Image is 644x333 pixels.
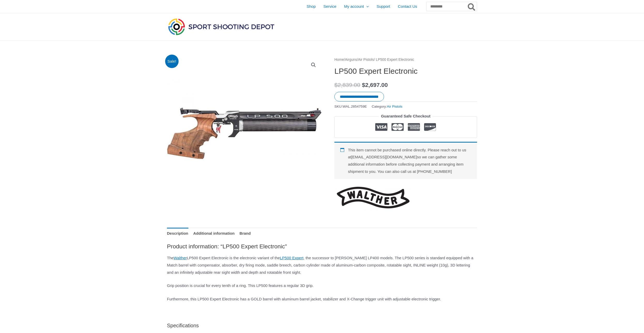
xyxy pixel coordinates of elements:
span: Sale! [165,55,179,68]
div: This item cannot be purchased online directly. Please reach out to us at [EMAIL_ADDRESS][DOMAIN_N... [334,142,477,179]
h1: LP500 Expert Electronic [334,66,477,76]
a: Air Pistols [387,105,402,108]
legend: Guaranteed Safe Checkout [379,113,433,120]
p: Furthermore, this LP500 Expert Electronic has a GOLD barrel with aluminum barrel jacket, stabiliz... [167,295,477,303]
span: Category: [372,103,402,110]
h4: Specifications [167,322,477,329]
p: The LP500 Expert Electronic is the electronic variant of the , the successor to [PERSON_NAME] LP4... [167,254,477,276]
a: Walther [334,183,412,212]
nav: Breadcrumb [334,56,477,63]
p: Grip position is crucial for every tenth of a ring. This LP500 features a regular 3D grip. [167,282,477,289]
bdi: 2,839.00 [334,82,360,88]
img: Sport Shooting Depot [167,17,275,36]
span: $ [362,82,365,88]
span: WAL.2854759E [343,105,367,108]
span: SKU: [334,103,367,110]
span: $ [334,82,338,88]
button: Search [467,2,477,11]
a: Airguns [345,58,357,62]
a: LP500 Expert [280,256,303,260]
a: Air Pistols [358,58,374,62]
a: Home [334,58,344,62]
a: View full-screen image gallery [309,60,318,70]
a: Description [167,228,188,239]
bdi: 2,697.00 [362,82,388,88]
a: Walther [174,256,187,260]
a: Brand [240,228,251,239]
a: Additional information [193,228,235,239]
img: LP500 Expert Electronic [167,56,322,212]
h2: Product information: “LP500 Expert Electronic” [167,243,477,250]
